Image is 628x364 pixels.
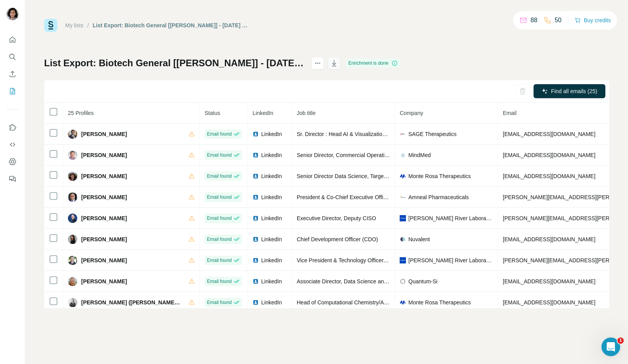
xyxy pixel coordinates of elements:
[530,16,537,25] p: 88
[44,19,57,32] img: Surfe Logo
[297,299,395,306] span: Head of Computational Chemistry/AI/ML
[44,57,304,69] h1: List Export: Biotech General [[PERSON_NAME]] - [DATE] 14:53
[207,131,231,138] span: Email found
[81,235,127,243] span: [PERSON_NAME]
[261,172,282,180] span: LinkedIn
[503,152,595,158] span: [EMAIL_ADDRESS][DOMAIN_NAME]
[534,84,605,98] button: Find all emails (25)
[311,57,324,69] button: actions
[503,131,595,137] span: [EMAIL_ADDRESS][DOMAIN_NAME]
[253,131,259,137] img: LinkedIn logo
[261,277,282,285] span: LinkedIn
[68,193,77,202] img: Avatar
[297,257,468,263] span: Vice President & Technology Officer, Global Architecture & Engineering
[207,215,231,222] span: Email found
[261,151,282,159] span: LinkedIn
[297,278,414,284] span: Associate Director, Data Science and Algorithms
[6,120,19,134] button: Use Surfe on LinkedIn
[6,50,19,64] button: Search
[253,173,259,179] img: LinkedIn logo
[400,299,406,306] img: company-logo
[297,110,315,116] span: Job title
[81,151,127,159] span: [PERSON_NAME]
[400,236,406,242] img: company-logo
[555,16,562,25] p: 50
[408,214,493,222] span: [PERSON_NAME] River Laboratories
[253,257,259,263] img: LinkedIn logo
[408,256,493,264] span: [PERSON_NAME] River Laboratories
[93,21,248,29] div: List Export: Biotech General [[PERSON_NAME]] - [DATE] 14:53
[6,8,19,20] img: Avatar
[207,194,231,201] span: Email found
[575,15,611,26] button: Buy credits
[253,152,259,158] img: LinkedIn logo
[297,215,376,221] span: Executive Director, Deputy CISO
[400,173,406,179] img: company-logo
[261,193,282,201] span: LinkedIn
[68,171,77,181] img: Avatar
[503,173,595,179] span: [EMAIL_ADDRESS][DOMAIN_NAME]
[65,22,84,28] a: My lists
[503,236,595,242] span: [EMAIL_ADDRESS][DOMAIN_NAME]
[207,257,231,264] span: Email found
[261,256,282,264] span: LinkedIn
[207,236,231,243] span: Email found
[6,138,19,152] button: Use Surfe API
[81,193,127,201] span: [PERSON_NAME]
[68,256,77,265] img: Avatar
[6,172,19,186] button: Feedback
[207,152,231,159] span: Email found
[6,155,19,169] button: Dashboard
[400,278,406,284] img: company-logo
[253,299,259,306] img: LinkedIn logo
[400,110,423,116] span: Company
[400,215,406,221] img: company-logo
[6,84,19,98] button: My lists
[253,215,259,221] img: LinkedIn logo
[68,235,77,244] img: Avatar
[81,130,127,138] span: [PERSON_NAME]
[81,299,181,306] span: [PERSON_NAME] ([PERSON_NAME], PhD
[297,236,378,242] span: Chief Development Officer (CDO)
[207,299,231,306] span: Email found
[68,129,77,139] img: Avatar
[68,150,77,160] img: Avatar
[261,299,282,306] span: LinkedIn
[503,110,516,116] span: Email
[503,299,595,306] span: [EMAIL_ADDRESS][DOMAIN_NAME]
[617,337,624,344] span: 1
[207,278,231,285] span: Email found
[205,110,220,116] span: Status
[253,110,273,116] span: LinkedIn
[297,152,457,158] span: Senior Director, Commercial Operations and Business Intelligence
[297,173,472,179] span: Senior Director Data Science, Target Discovery & Computational Biology
[68,110,94,116] span: 25 Profiles
[68,214,77,223] img: Avatar
[400,257,406,263] img: company-logo
[6,67,19,81] button: Enrich CSV
[261,130,282,138] span: LinkedIn
[6,33,19,47] button: Quick start
[408,235,430,243] span: Nuvalent
[68,298,77,307] img: Avatar
[297,194,391,200] span: President & Co-Chief Executive Officer
[253,236,259,242] img: LinkedIn logo
[408,151,431,159] span: MindMed
[408,172,471,180] span: Monte Rosa Therapeutics
[253,278,259,284] img: LinkedIn logo
[81,172,127,180] span: [PERSON_NAME]
[400,131,406,137] img: company-logo
[87,21,89,29] li: /
[297,131,536,137] span: Sr. Director : Head AI & Visualization | R&D, Medical Affairs, Compliance, Patient Srvs, Commercial
[408,277,438,285] span: Quantum-Si
[551,87,597,95] span: Find all emails (25)
[601,337,620,356] iframe: Intercom live chat
[207,173,231,180] span: Email found
[400,152,406,158] img: company-logo
[503,278,595,284] span: [EMAIL_ADDRESS][DOMAIN_NAME]
[261,214,282,222] span: LinkedIn
[346,58,400,68] div: Enrichment is done
[261,235,282,243] span: LinkedIn
[68,277,77,286] img: Avatar
[81,256,127,264] span: [PERSON_NAME]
